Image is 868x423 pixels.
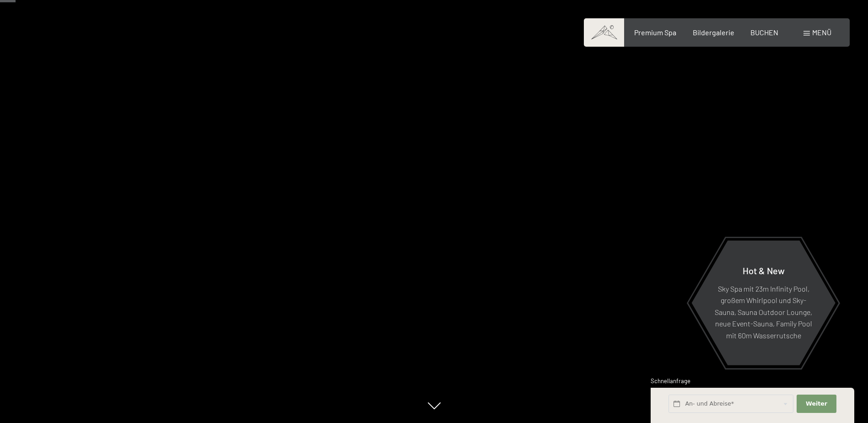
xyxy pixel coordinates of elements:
[691,240,836,366] a: Hot & New Sky Spa mit 23m Infinity Pool, großem Whirlpool und Sky-Sauna, Sauna Outdoor Lounge, ne...
[634,28,676,37] a: Premium Spa
[693,28,734,37] a: Bildergalerie
[812,28,831,37] span: Menü
[743,265,785,276] span: Hot & New
[651,377,690,385] span: Schnellanfrage
[750,28,778,37] a: BUCHEN
[714,282,813,341] p: Sky Spa mit 23m Infinity Pool, großem Whirlpool und Sky-Sauna, Sauna Outdoor Lounge, neue Event-S...
[797,395,836,413] button: Weiter
[806,400,827,408] span: Weiter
